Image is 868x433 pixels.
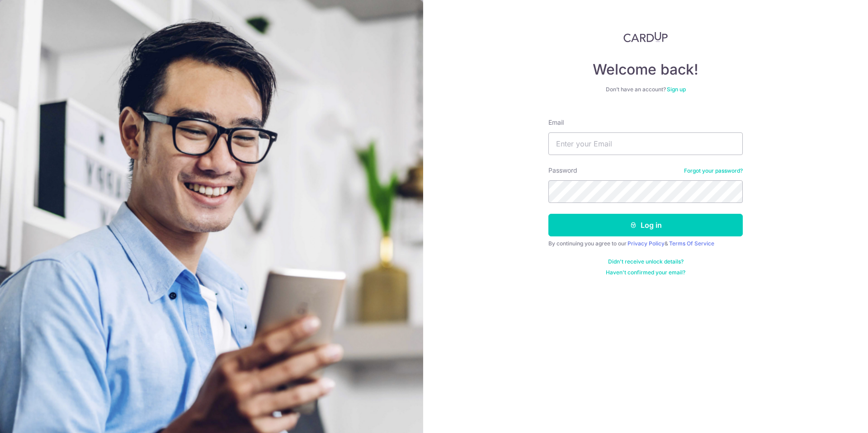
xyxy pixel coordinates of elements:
[627,240,665,247] a: Privacy Policy
[548,166,577,175] label: Password
[548,118,564,127] label: Email
[623,32,668,42] img: CardUp Logo
[608,258,684,265] a: Didn't receive unlock details?
[548,132,743,155] input: Enter your Email
[606,269,685,276] a: Haven't confirmed your email?
[548,240,743,247] div: By continuing you agree to our &
[548,86,743,93] div: Don’t have an account?
[669,240,714,247] a: Terms Of Service
[548,61,743,79] h4: Welcome back!
[548,214,743,236] button: Log in
[667,86,686,93] a: Sign up
[684,167,743,174] a: Forgot your password?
